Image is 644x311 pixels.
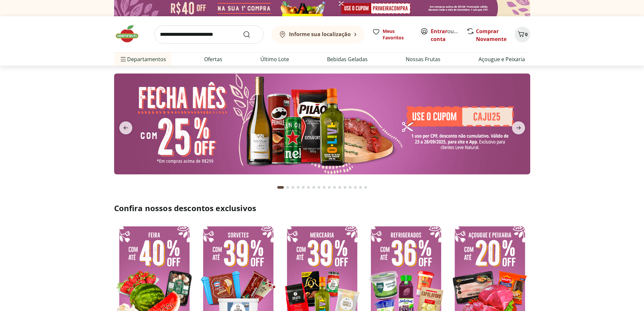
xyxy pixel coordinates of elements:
[337,180,342,195] button: Go to page 12 from fs-carousel
[322,180,327,195] button: Go to page 9 from fs-carousel
[406,55,440,63] a: Nossas Frutas
[342,180,348,195] button: Go to page 13 from fs-carousel
[290,180,296,195] button: Go to page 3 from fs-carousel
[271,25,364,44] button: Informe sua localização
[353,180,358,195] button: Go to page 15 from fs-carousel
[114,24,147,44] img: Hortifruti
[372,28,413,41] a: Meus Favoritos
[285,180,290,195] button: Go to page 2 from fs-carousel
[358,180,363,195] button: Go to page 16 from fs-carousel
[114,74,530,174] img: banana
[316,180,322,195] button: Go to page 8 from fs-carousel
[204,55,222,63] a: Ofertas
[311,180,316,195] button: Go to page 7 from fs-carousel
[383,28,413,41] span: Meus Favoritos
[479,55,525,63] a: Açougue e Peixaria
[507,121,530,134] button: next
[243,31,258,38] button: Submit Search
[306,180,311,195] button: Go to page 6 from fs-carousel
[114,203,530,213] h2: Confira nossos descontos exclusivos
[363,180,368,195] button: Go to page 17 from fs-carousel
[515,27,530,42] button: Carrinho
[431,28,467,43] a: Criar conta
[348,180,353,195] button: Go to page 14 from fs-carousel
[431,27,460,43] span: ou
[289,31,351,38] b: Informe sua localização
[431,28,447,35] a: Entrar
[114,121,138,134] button: previous
[332,180,337,195] button: Go to page 11 from fs-carousel
[525,31,528,37] span: 0
[154,25,264,44] input: search
[276,180,285,195] button: Current page from fs-carousel
[119,51,166,67] span: Departamentos
[476,28,506,43] a: Comprar Novamente
[301,180,306,195] button: Go to page 5 from fs-carousel
[119,51,127,67] button: Menu
[327,55,368,63] a: Bebidas Geladas
[327,180,332,195] button: Go to page 10 from fs-carousel
[260,55,289,63] a: Último Lote
[296,180,301,195] button: Go to page 4 from fs-carousel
